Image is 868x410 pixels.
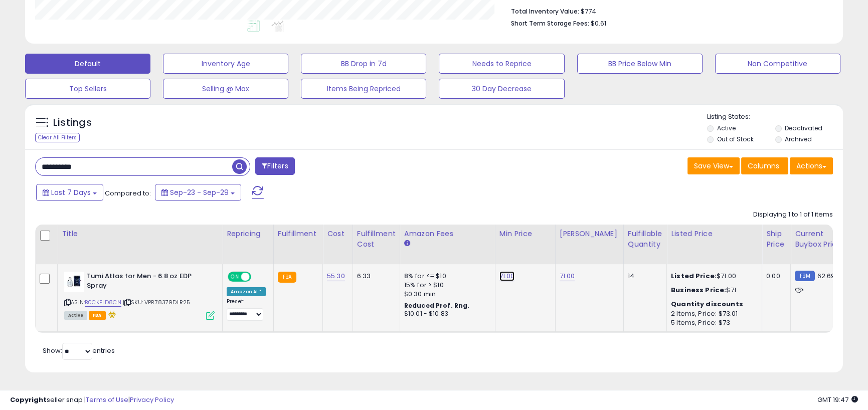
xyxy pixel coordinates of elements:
strong: Copyright [10,395,47,404]
div: Min Price [499,229,551,239]
div: Fulfillment Cost [357,229,396,250]
div: 0.00 [766,272,783,281]
div: 14 [628,272,659,281]
div: Current Buybox Price [795,229,846,250]
span: Last 7 Days [51,187,91,197]
small: FBM [795,271,814,281]
a: Privacy Policy [130,395,174,404]
div: Clear All Filters [35,133,80,142]
button: Non Competitive [715,54,840,74]
button: Last 7 Days [36,184,103,201]
button: Save View [687,157,740,174]
span: 62.69 [817,271,835,281]
button: Actions [790,157,833,174]
div: $10.01 - $10.83 [404,310,487,318]
button: Default [25,54,150,74]
div: $71.00 [671,272,754,281]
div: ASIN: [64,272,215,319]
button: Top Sellers [25,79,150,99]
button: Selling @ Max [163,79,288,99]
b: Quantity discounts [671,299,743,309]
span: Columns [748,161,779,171]
span: All listings currently available for purchase on Amazon [64,311,87,320]
label: Archived [785,135,812,143]
div: seller snap | | [10,395,174,405]
span: Show: entries [43,346,115,355]
span: Sep-23 - Sep-29 [170,187,229,197]
div: Preset: [227,298,266,321]
button: Items Being Repriced [301,79,426,99]
span: Compared to: [105,188,151,198]
li: $774 [511,5,825,17]
div: 15% for > $10 [404,281,487,290]
span: OFF [250,273,266,281]
span: 2025-10-7 19:47 GMT [817,395,858,404]
b: Tumi Atlas for Men - 6.8 oz EDP Spray [87,272,209,293]
div: Amazon Fees [404,229,491,239]
b: Total Inventory Value: [511,7,579,16]
div: Fulfillable Quantity [628,229,662,250]
a: B0CKFLD8CN [85,298,121,307]
button: 30 Day Decrease [439,79,564,99]
a: 55.30 [327,271,345,281]
span: $0.61 [591,19,606,28]
div: Repricing [227,229,269,239]
button: BB Price Below Min [577,54,703,74]
button: BB Drop in 7d [301,54,426,74]
div: [PERSON_NAME] [560,229,619,239]
span: ON [229,273,241,281]
i: hazardous material [106,311,116,318]
div: $0.30 min [404,290,487,299]
a: 71.00 [560,271,575,281]
div: 5 Items, Price: $73 [671,318,754,327]
small: FBA [278,272,296,283]
div: Displaying 1 to 1 of 1 items [753,210,833,220]
button: Columns [741,157,788,174]
label: Out of Stock [717,135,753,143]
div: Cost [327,229,349,239]
button: Filters [255,157,294,175]
a: Terms of Use [86,395,128,404]
img: 31oGwnXMcGL._SL40_.jpg [64,272,84,292]
div: Listed Price [671,229,758,239]
div: Ship Price [766,229,786,250]
b: Business Price: [671,285,726,295]
b: Listed Price: [671,271,717,281]
div: 2 Items, Price: $73.01 [671,309,754,318]
b: Short Term Storage Fees: [511,19,589,28]
div: 6.33 [357,272,392,281]
h5: Listings [53,116,92,130]
button: Inventory Age [163,54,288,74]
b: Reduced Prof. Rng. [404,301,470,310]
div: : [671,300,754,309]
small: Amazon Fees. [404,239,410,248]
div: 8% for <= $10 [404,272,487,281]
div: Fulfillment [278,229,318,239]
label: Deactivated [785,124,822,132]
div: $71 [671,286,754,295]
button: Needs to Reprice [439,54,564,74]
p: Listing States: [707,112,843,122]
div: Amazon AI * [227,287,266,296]
a: 71.00 [499,271,515,281]
button: Sep-23 - Sep-29 [155,184,241,201]
span: FBA [89,311,106,320]
label: Active [717,124,735,132]
div: Title [62,229,218,239]
span: | SKU: VPR78379DLR25 [123,298,190,306]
